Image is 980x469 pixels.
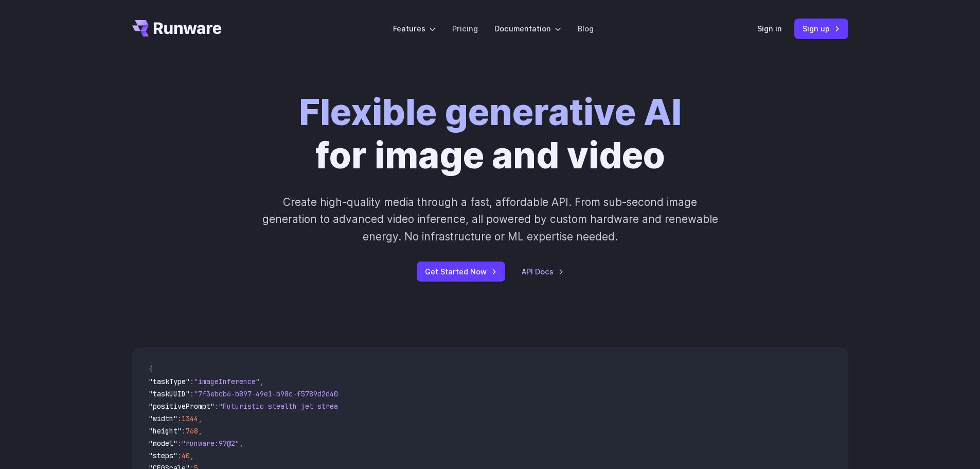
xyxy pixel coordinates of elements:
a: API Docs [522,266,564,277]
a: Get Started Now [417,262,505,282]
span: "runware:97@2" [182,439,239,448]
span: "7f3ebcb6-b897-49e1-b98c-f5789d2d40d7" [194,389,350,398]
span: : [190,389,194,398]
span: , [198,426,202,436]
span: , [190,451,194,460]
span: 40 [182,451,190,460]
span: "height" [149,426,182,436]
span: "steps" [149,451,177,460]
span: , [198,414,202,423]
a: Sign in [757,23,782,34]
span: 768 [186,426,198,436]
span: : [177,414,182,423]
span: 1344 [182,414,198,423]
span: : [190,377,194,386]
h1: for image and video [299,91,682,177]
span: "model" [149,439,177,448]
span: , [239,439,243,448]
label: Documentation [494,23,561,34]
a: Blog [578,23,594,34]
span: "taskType" [149,377,190,386]
a: Go to / [132,20,222,37]
span: : [215,402,219,411]
span: "imageInference" [194,377,260,386]
a: Sign up [794,19,848,39]
span: : [177,439,182,448]
span: { [149,364,153,374]
a: Pricing [452,23,478,34]
strong: Flexible generative AI [299,90,682,134]
span: , [260,377,264,386]
span: "width" [149,414,177,423]
p: Create high-quality media through a fast, affordable API. From sub-second image generation to adv... [261,194,719,245]
span: "Futuristic stealth jet streaking through a neon-lit cityscape with glowing purple exhaust" [219,402,593,411]
span: : [182,426,186,436]
span: : [177,451,182,460]
span: "positivePrompt" [149,402,215,411]
span: "taskUUID" [149,389,190,398]
label: Features [393,23,436,34]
